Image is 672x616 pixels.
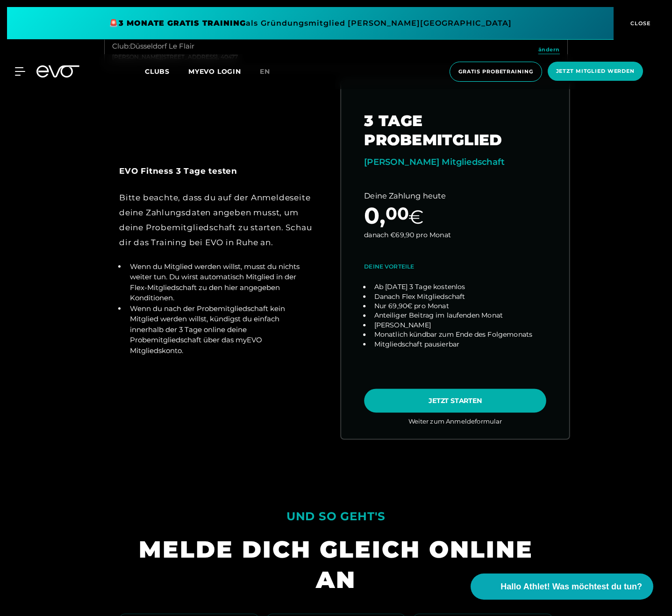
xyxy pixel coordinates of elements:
[500,581,642,593] span: Hallo Athlet! Was möchtest du tun?
[145,67,188,76] a: Clubs
[556,67,635,75] span: Jetzt Mitglied werden
[286,505,386,527] div: UND SO GEHT'S
[614,7,665,40] button: CLOSE
[447,62,545,82] a: Gratis Probetraining
[260,67,270,76] span: en
[458,68,533,76] span: Gratis Probetraining
[341,81,569,439] a: choose plan
[471,574,653,600] button: Hallo Athlet! Was möchtest du tun?
[126,262,315,304] li: Wenn du Mitglied werden willst, musst du nichts weiter tun. Du wirst automatisch Mitglied in der ...
[119,166,237,176] strong: EVO Fitness 3 Tage testen
[119,534,553,595] div: MELDE DICH GLEICH ONLINE AN
[119,190,315,250] div: Bitte beachte, dass du auf der Anmeldeseite deine Zahlungsdaten angeben musst, um deine Probemitg...
[126,304,315,356] li: Wenn du nach der Probemitgliedschaft kein Mitglied werden willst, kündigst du einfach innerhalb d...
[145,67,170,76] span: Clubs
[260,66,281,77] a: en
[188,67,241,76] a: MYEVO LOGIN
[628,19,651,28] span: CLOSE
[545,62,646,82] a: Jetzt Mitglied werden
